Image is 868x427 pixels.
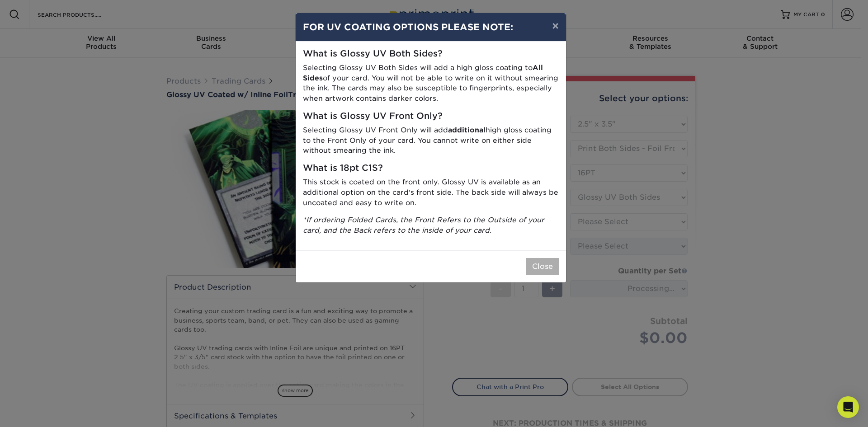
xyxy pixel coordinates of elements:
h5: What is 18pt C1S? [303,163,559,174]
p: Selecting Glossy UV Both Sides will add a high gloss coating to of your card. You will not be abl... [303,63,559,104]
button: Close [526,258,559,275]
strong: additional [448,126,486,134]
h5: What is Glossy UV Both Sides? [303,49,559,59]
div: Open Intercom Messenger [837,396,859,418]
strong: All Sides [303,63,543,82]
p: Selecting Glossy UV Front Only will add high gloss coating to the Front Only of your card. You ca... [303,125,559,156]
p: This stock is coated on the front only. Glossy UV is available as an additional option on the car... [303,177,559,208]
h5: What is Glossy UV Front Only? [303,111,559,122]
i: *If ordering Folded Cards, the Front Refers to the Outside of your card, and the Back refers to t... [303,216,544,235]
button: × [545,13,566,38]
h4: FOR UV COATING OPTIONS PLEASE NOTE: [303,20,559,34]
